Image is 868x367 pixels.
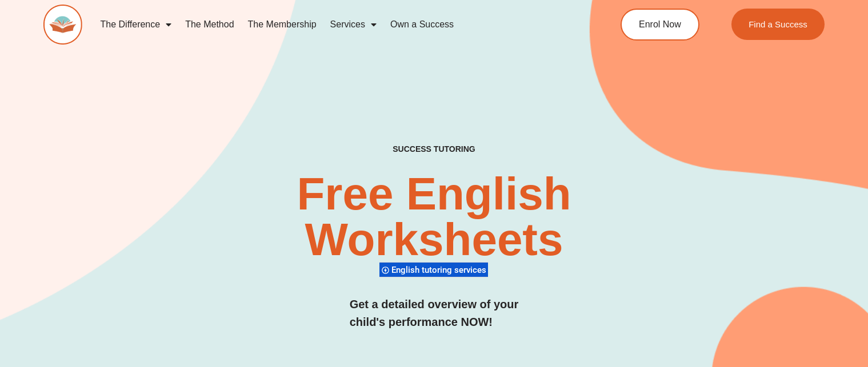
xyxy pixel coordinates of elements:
span: Find a Success [749,20,808,29]
h2: Free English Worksheets​ [176,171,691,263]
a: Enrol Now [621,9,699,41]
a: The Membership [241,11,323,38]
nav: Menu [94,11,577,38]
div: English tutoring services [379,262,488,277]
h4: SUCCESS TUTORING​ [318,144,550,154]
a: Own a Success [383,11,461,38]
h3: Get a detailed overview of your child's performance NOW! [350,296,519,331]
span: English tutoring services [391,265,490,275]
a: The Method [178,11,241,38]
a: The Difference [94,11,179,38]
span: Enrol Now [639,20,681,29]
a: Services [323,11,383,38]
a: Find a Success [732,9,825,40]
